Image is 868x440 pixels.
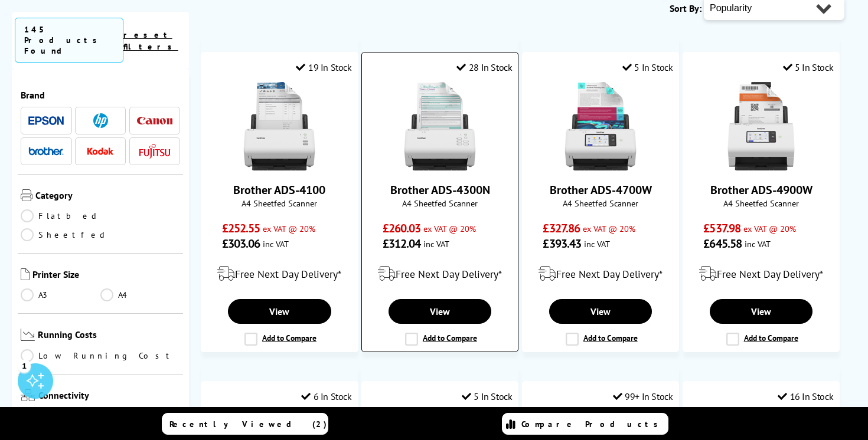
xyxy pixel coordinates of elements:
[549,299,652,324] a: View
[21,89,180,101] span: Brand
[543,221,580,236] span: £327.86
[296,61,351,73] div: 19 In Stock
[235,161,324,173] a: Brother ADS-4100
[745,238,771,249] span: inc VAT
[21,288,100,301] a: A3
[710,182,812,198] a: Brother ADS-4900W
[123,29,178,52] a: reset filters
[235,82,324,170] img: Brother ADS-4100
[456,61,512,73] div: 28 In Stock
[100,288,180,301] a: A4
[21,268,30,280] img: Printer Size
[543,236,581,251] span: £393.43
[83,113,118,128] a: HP
[556,161,645,173] a: Brother ADS-4700W
[83,147,118,155] img: Kodak
[301,390,352,402] div: 6 In Stock
[21,329,35,341] img: Running Costs
[21,209,100,222] a: Flatbed
[207,257,351,290] div: modal_delivery
[368,257,512,290] div: modal_delivery
[703,236,742,251] span: £645.58
[622,61,673,73] div: 5 In Stock
[137,113,172,128] a: Canon
[584,238,610,249] span: inc VAT
[32,268,180,283] span: Printer Size
[228,299,331,324] a: View
[38,389,180,403] span: Connectivity
[717,161,805,173] a: Brother ADS-4900W
[15,18,123,63] span: 145 Products Found
[222,236,260,251] span: £303.06
[21,228,109,241] a: Sheetfed
[233,182,325,198] a: Brother ADS-4100
[689,198,833,209] span: A4 Sheetfed Scanner
[726,333,798,346] label: Add to Compare
[528,257,673,290] div: modal_delivery
[405,333,477,346] label: Add to Compare
[778,390,833,402] div: 16 In Stock
[83,144,118,159] a: Kodak
[389,299,491,324] a: View
[383,221,421,236] span: £260.03
[244,333,316,346] label: Add to Compare
[670,2,701,14] span: Sort By:
[207,198,351,209] span: A4 Sheetfed Scanner
[35,189,180,203] span: Category
[169,419,327,429] span: Recently Viewed (2)
[263,238,289,249] span: inc VAT
[93,113,108,128] img: HP
[28,147,64,155] img: Brother
[613,390,673,402] div: 99+ In Stock
[21,349,180,362] a: Low Running Cost
[528,198,673,209] span: A4 Sheetfed Scanner
[38,329,181,343] span: Running Costs
[263,223,315,234] span: ex VAT @ 20%
[28,113,64,128] a: Epson
[717,82,805,170] img: Brother ADS-4900W
[137,117,172,124] img: Canon
[368,198,512,209] span: A4 Sheetfed Scanner
[139,144,170,159] img: Fujitsu
[222,221,260,236] span: £252.55
[703,221,740,236] span: £537.98
[583,223,635,234] span: ex VAT @ 20%
[462,390,513,402] div: 5 In Stock
[566,333,638,346] label: Add to Compare
[28,144,64,159] a: Brother
[783,61,834,73] div: 5 In Stock
[423,238,449,249] span: inc VAT
[18,359,31,372] div: 1
[423,223,476,234] span: ex VAT @ 20%
[502,413,668,435] a: Compare Products
[689,257,833,290] div: modal_delivery
[743,223,796,234] span: ex VAT @ 20%
[550,182,652,198] a: Brother ADS-4700W
[396,161,484,173] a: Brother ADS-4300N
[396,82,484,170] img: Brother ADS-4300N
[383,236,421,251] span: £312.04
[556,82,645,170] img: Brother ADS-4700W
[521,419,664,429] span: Compare Products
[162,413,328,435] a: Recently Viewed (2)
[28,116,64,125] img: Epson
[390,182,490,198] a: Brother ADS-4300N
[137,144,172,159] a: Fujitsu
[21,189,32,201] img: Category
[710,299,812,324] a: View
